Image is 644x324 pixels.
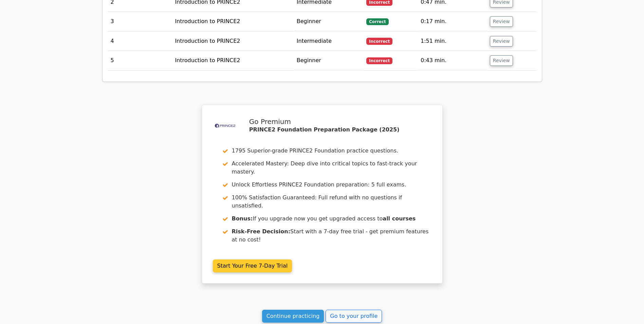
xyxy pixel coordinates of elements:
span: Correct [366,18,388,25]
span: Incorrect [366,38,392,44]
td: Introduction to PRINCE2 [172,51,294,70]
td: 0:17 min. [418,12,487,31]
td: Beginner [294,51,364,70]
td: 4 [108,32,172,51]
a: Go to your profile [326,310,382,323]
td: 5 [108,51,172,70]
td: Intermediate [294,32,364,51]
td: 3 [108,12,172,31]
button: Review [490,55,513,66]
td: 0:43 min. [418,51,487,70]
td: 1:51 min. [418,32,487,51]
span: Incorrect [366,57,392,64]
td: Introduction to PRINCE2 [172,12,294,31]
button: Review [490,36,513,47]
button: Review [490,16,513,27]
td: Beginner [294,12,364,31]
td: Introduction to PRINCE2 [172,32,294,51]
a: Start Your Free 7-Day Trial [213,259,292,272]
a: Continue practicing [262,310,324,323]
